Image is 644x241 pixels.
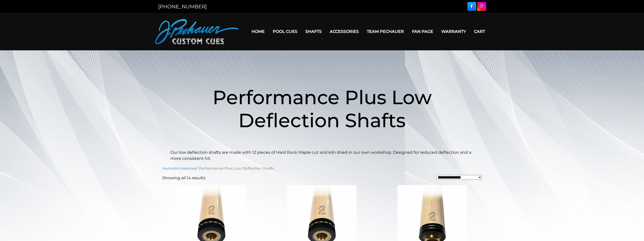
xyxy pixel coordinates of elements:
a: Accessories [326,25,363,38]
a: Home [247,25,269,38]
a: Shafts [301,25,326,38]
a: [PHONE_NUMBER] [158,4,207,10]
a: Fan Page [408,25,437,38]
a: Home [162,166,174,171]
p: Our low deflection shafts are made with 12 pieces of Hard Rock Maple cut and kiln dried in our ow... [170,149,474,162]
a: Cart [470,25,489,38]
a: Accessories [175,166,196,171]
a: Warranty [437,25,470,38]
nav: Breadcrumb [162,166,482,171]
span: Performance Plus Low Deflection Shafts [213,85,432,132]
img: Pechauer Custom Cues [155,19,239,44]
p: Showing all 14 results [162,175,205,181]
a: Pool Cues [269,25,301,38]
a: Team Pechauer [363,25,408,38]
select: Shop order [437,175,482,180]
